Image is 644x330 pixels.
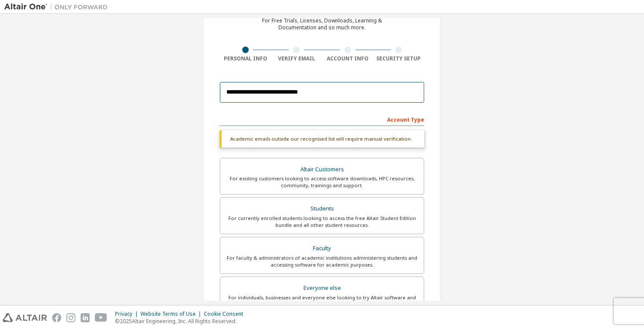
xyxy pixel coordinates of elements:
div: Account Type [220,112,424,126]
div: Account Info [322,55,373,62]
div: For individuals, businesses and everyone else looking to try Altair software and explore our prod... [225,294,419,308]
div: For faculty & administrators of academic institutions administering students and accessing softwa... [225,255,419,268]
img: altair_logo.svg [3,313,47,322]
img: youtube.svg [95,313,107,322]
img: linkedin.svg [81,313,90,322]
div: Cookie Consent [204,311,248,317]
div: Website Terms of Use [141,311,204,317]
div: Privacy [115,311,141,317]
div: Faculty [225,242,419,255]
div: For Free Trials, Licenses, Downloads, Learning & Documentation and so much more. [262,17,382,31]
div: Altair Customers [225,163,419,176]
img: instagram.svg [66,313,75,322]
div: Security Setup [373,55,425,62]
div: Verify Email [271,55,322,62]
img: facebook.svg [52,313,61,322]
div: For existing customers looking to access software downloads, HPC resources, community, trainings ... [225,175,419,189]
img: Altair One [4,3,112,11]
div: Personal Info [220,55,271,62]
p: © 2025 Altair Engineering, Inc. All Rights Reserved. [115,317,248,325]
div: For currently enrolled students looking to access the free Altair Student Edition bundle and all ... [225,215,419,229]
div: Students [225,203,419,215]
div: Academic emails outside our recognised list will require manual verification. [220,130,424,148]
div: Everyone else [225,282,419,294]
